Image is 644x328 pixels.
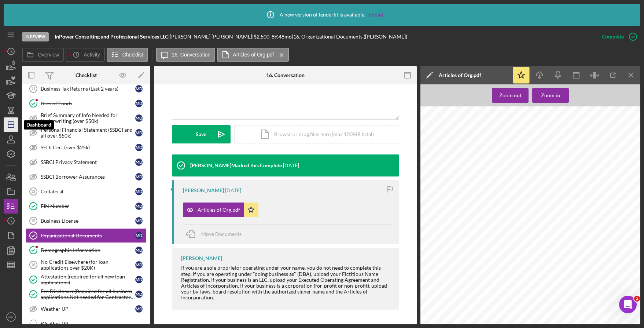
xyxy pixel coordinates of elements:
button: Articles of Org.pdf [183,203,258,217]
span: 4. The address of its principal place of business is: [440,222,526,225]
button: Zoom out [492,88,529,103]
span: 1. The current name of the limited liability company is: [440,195,534,198]
div: M D [135,261,143,269]
a: 11Business Tax Returns (Last 2 years)MD [26,81,147,96]
a: Personal Financial Statement (SSBCI and all over $50k)MD [26,125,147,140]
div: Zoom in [541,88,560,103]
div: M D [135,232,143,239]
tspan: 13 [31,189,35,194]
div: 8 % [272,34,279,40]
div: [PERSON_NAME] [PERSON_NAME] | [170,34,254,40]
label: Checklist [122,52,143,58]
div: Weather UP [41,306,135,312]
span: Reference Number [440,171,472,175]
a: Brief Summary of Info Needed for Underwriting (over $50k)MD [26,111,147,125]
span: InPower Consulting and Professional Services, LLC [462,247,542,251]
button: Complete [595,29,640,44]
a: Demographic InformationMD [26,243,147,258]
text: MK [8,315,14,319]
span: Name [440,270,450,273]
div: Organizational Documents [41,233,135,238]
div: SSBCI Borrower Assurances [41,174,135,180]
div: [PERSON_NAME] [183,187,224,193]
div: M D [135,100,143,107]
div: Collateral [41,189,135,194]
div: Weather UP [41,321,146,327]
a: 18No Credit Elsewhere (for loan applications over $20K)MD [26,258,147,272]
div: Articles of Org.pdf [439,72,481,78]
time: 2025-08-13 16:40 [283,163,299,168]
span: Services, LLC [441,240,461,243]
span: [STREET_ADDRESS][US_STATE] [500,298,555,302]
button: Move Documents [183,225,249,243]
div: M D [135,217,143,225]
span: future date is otherwise indicated: [440,205,499,209]
span: Address [441,298,455,301]
button: Save [172,125,231,143]
div: 16. Conversation [266,72,305,78]
button: Zoom in [532,88,569,103]
span: 1 [634,296,640,302]
div: Attestation (required for all new loan applications) [41,274,135,285]
span: Registered Agent Details: [440,263,484,267]
a: Fee Disclosure(Required for all business applications,Not needed for Contractor loans)MD [26,287,147,302]
label: Overview [38,52,59,58]
a: Weather UPMD [26,302,147,316]
div: M D [135,173,143,181]
button: 16. Conversation [156,48,216,62]
div: M D [135,144,143,151]
time: 2025-08-13 16:40 [225,187,241,193]
div: M D [135,276,143,283]
div: M D [135,305,143,313]
tspan: 11 [31,87,35,91]
span: Date Filed: [DATE] [589,117,613,120]
span: [STREET_ADDRESS] [461,141,490,143]
span: Receipt Number [440,179,468,182]
div: Fee Disclosure(Required for all business applications,Not needed for Contractor loans) [41,288,135,300]
span: TR213891 [479,179,496,182]
span: [PERSON_NAME] Secretary of State [461,132,526,135]
span: Amendment of Articles of Organization [483,162,578,167]
div: SEDI Cert (over $25k) [41,145,135,150]
button: MK [4,310,18,324]
span: LC001675247 [457,189,480,192]
a: Reload [367,12,383,18]
button: Checklist [107,48,148,62]
span: [PERSON_NAME] [500,292,530,295]
div: M D [135,158,143,166]
span: [PERSON_NAME] [589,121,613,124]
div: M D [135,85,143,92]
a: SSBCI Borrower AssurancesMD [26,170,147,184]
div: Save [196,125,206,143]
div: SSBCI Privacy Statement [41,159,135,165]
span: [PERSON_NAME] [500,270,529,273]
div: Articles of Org.pdf [198,207,240,213]
span: State of [US_STATE] [461,126,498,130]
div: M D [135,247,143,254]
span: LC001675247 [589,114,607,117]
div: [PERSON_NAME] Marked this Complete [190,163,282,168]
span: [STREET_ADDRESS][US_STATE] [500,276,555,280]
span: This amendment is either authorized under the operating agreement or required to be filed under the [443,323,606,327]
div: Checklist [76,72,97,78]
div: Business Tax Returns (Last 2 years) [41,86,135,92]
div: M D [135,114,143,122]
a: EIN NumberMD [26,199,147,214]
a: 13CollateralMD [26,184,147,199]
div: If you are a sole proprietor operating under your name, you do not need to complete this step. If... [181,265,392,300]
span: Move Documents [201,231,242,237]
a: Uses of FundsMD [26,96,147,111]
a: 15Business LicenseMD [26,214,147,228]
span: This amendment is required to be filed because: [440,307,524,311]
a: Organizational DocumentsMD [26,228,147,243]
div: Brief Summary of Info Needed for Underwriting (over $50k) [41,112,135,124]
div: EIN Number [41,203,135,209]
tspan: 15 [31,219,35,223]
iframe: Intercom live chat [619,296,637,313]
div: M D [135,203,143,210]
button: Activity [66,48,104,62]
div: Complete [602,29,624,44]
span: [DATE] [500,205,512,209]
span: Charter # [440,189,456,192]
span: InPower Consulting and Professional [550,234,609,238]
